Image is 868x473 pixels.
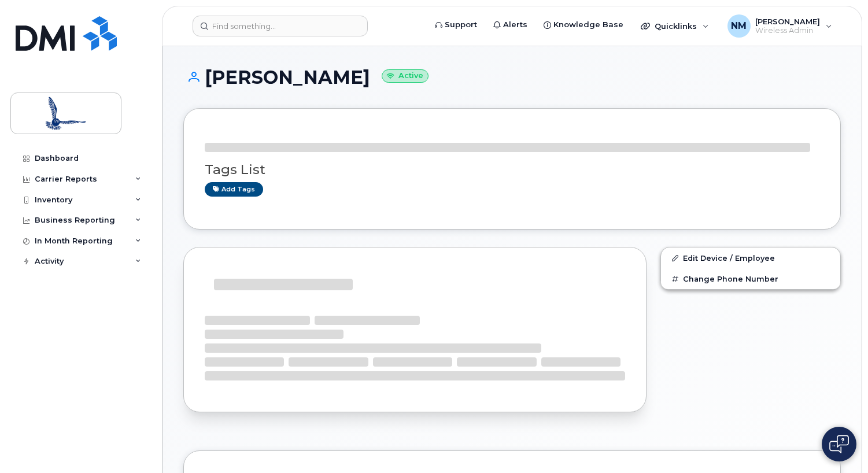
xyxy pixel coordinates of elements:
a: Edit Device / Employee [661,247,840,268]
button: Change Phone Number [661,268,840,289]
small: Active [382,69,429,83]
h1: [PERSON_NAME] [183,67,841,87]
h3: Tags List [205,162,819,177]
img: Open chat [829,435,849,453]
a: Add tags [205,182,263,197]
